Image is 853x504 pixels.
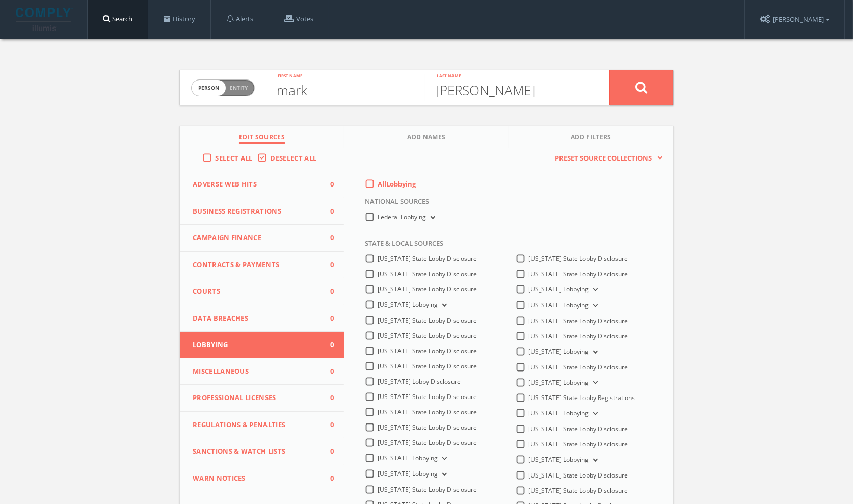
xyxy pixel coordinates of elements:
[319,260,334,270] span: 0
[378,469,438,478] span: [US_STATE] Lobbying
[589,409,600,418] button: [US_STATE] Lobbying
[319,473,334,484] span: 0
[319,393,334,403] span: 0
[271,153,317,163] span: Deselect All
[16,8,73,31] img: illumis
[528,440,628,448] span: [US_STATE] State Lobby Disclosure
[180,358,344,385] button: Miscellaneous0
[193,393,319,403] span: Professional Licenses
[589,301,600,310] button: [US_STATE] Lobbying
[528,285,589,294] span: [US_STATE] Lobbying
[528,332,628,340] span: [US_STATE] State Lobby Disclosure
[319,446,334,457] span: 0
[528,471,628,480] span: [US_STATE] State Lobby Disclosure
[344,126,509,148] button: Add Names
[180,278,344,305] button: Courts0
[319,286,334,297] span: 0
[378,213,426,221] span: Federal Lobbying
[193,260,319,270] span: Contracts & Payments
[589,348,600,357] button: [US_STATE] Lobbying
[528,409,589,417] span: [US_STATE] Lobbying
[193,179,319,190] span: Adverse Web Hits
[193,233,319,243] span: Campaign Finance
[528,393,635,402] span: [US_STATE] State Lobby Registrations
[319,206,334,217] span: 0
[550,153,663,164] button: Preset Source Collections
[378,300,438,309] span: [US_STATE] Lobbying
[438,454,449,463] button: [US_STATE] Lobbying
[193,446,319,457] span: Sanctions & Watch Lists
[528,316,628,325] span: [US_STATE] State Lobby Disclosure
[193,206,319,217] span: Business Registrations
[378,362,477,370] span: [US_STATE] State Lobby Disclosure
[378,423,477,432] span: [US_STATE] State Lobby Disclosure
[239,132,285,144] span: Edit Sources
[319,366,334,377] span: 0
[589,378,600,387] button: [US_STATE] Lobbying
[408,132,446,144] span: Add Names
[571,132,611,144] span: Add Filters
[180,225,344,252] button: Campaign Finance0
[378,316,477,325] span: [US_STATE] State Lobby Disclosure
[357,197,429,212] span: National Sources
[509,126,673,148] button: Add Filters
[319,313,334,324] span: 0
[378,347,477,355] span: [US_STATE] State Lobby Disclosure
[528,486,628,495] span: [US_STATE] State Lobby Disclosure
[192,80,226,96] span: person
[180,252,344,279] button: Contracts & Payments0
[180,305,344,332] button: Data Breaches0
[528,270,628,278] span: [US_STATE] State Lobby Disclosure
[319,233,334,243] span: 0
[180,385,344,412] button: Professional Licenses0
[528,378,589,387] span: [US_STATE] Lobbying
[528,425,628,433] span: [US_STATE] State Lobby Disclosure
[180,465,344,492] button: WARN Notices0
[378,392,477,401] span: [US_STATE] State Lobby Disclosure
[528,254,628,263] span: [US_STATE] State Lobby Disclosure
[319,179,334,190] span: 0
[378,285,477,294] span: [US_STATE] State Lobby Disclosure
[528,347,589,356] span: [US_STATE] Lobbying
[438,470,449,479] button: [US_STATE] Lobbying
[180,126,344,148] button: Edit Sources
[215,153,252,163] span: Select All
[230,84,248,92] span: Entity
[378,254,477,263] span: [US_STATE] State Lobby Disclosure
[193,340,319,350] span: Lobbying
[378,438,477,447] span: [US_STATE] State Lobby Disclosure
[378,179,416,189] span: All Lobbying
[378,270,477,278] span: [US_STATE] State Lobby Disclosure
[319,420,334,430] span: 0
[528,455,589,464] span: [US_STATE] Lobbying
[378,408,477,416] span: [US_STATE] State Lobby Disclosure
[378,331,477,340] span: [US_STATE] State Lobby Disclosure
[180,332,344,358] button: Lobbying0
[193,286,319,297] span: Courts
[426,213,437,222] button: Federal Lobbying
[180,412,344,439] button: Regulations & Penalties0
[180,198,344,225] button: Business Registrations0
[193,420,319,430] span: Regulations & Penalties
[319,340,334,350] span: 0
[528,363,628,372] span: [US_STATE] State Lobby Disclosure
[357,238,443,254] span: State & Local Sources
[180,171,344,198] button: Adverse Web Hits0
[193,473,319,484] span: WARN Notices
[378,377,461,386] span: [US_STATE] Lobby Disclosure
[550,153,657,164] span: Preset Source Collections
[378,454,438,462] span: [US_STATE] Lobbying
[438,301,449,310] button: [US_STATE] Lobbying
[528,301,589,309] span: [US_STATE] Lobbying
[589,456,600,465] button: [US_STATE] Lobbying
[193,313,319,324] span: Data Breaches
[180,438,344,465] button: Sanctions & Watch Lists0
[193,366,319,377] span: Miscellaneous
[589,285,600,295] button: [US_STATE] Lobbying
[378,485,477,494] span: [US_STATE] State Lobby Disclosure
